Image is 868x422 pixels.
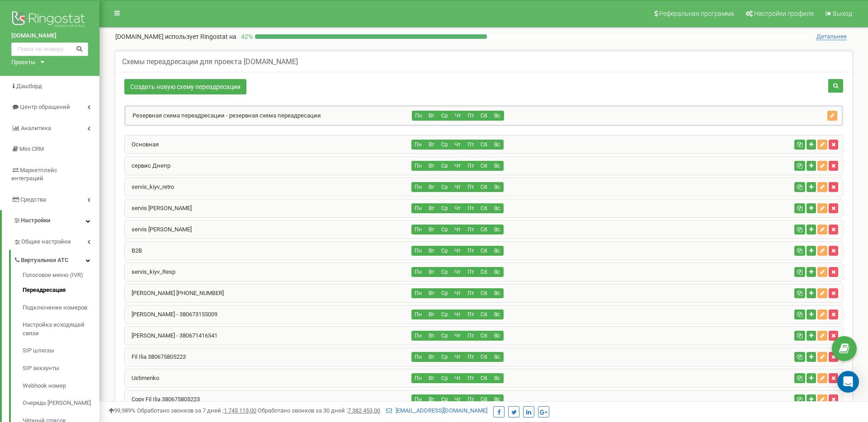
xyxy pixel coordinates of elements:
span: Дашборд [16,83,42,89]
button: Ср [438,267,451,277]
button: Ср [438,331,451,341]
button: Вс [490,182,504,192]
a: Создать новую схему переадресации [124,79,246,94]
button: Ср [438,182,451,192]
button: Чт [451,309,464,319]
button: Вт [425,182,438,192]
img: Ringostat logo [11,9,88,32]
button: Пт [464,111,478,121]
button: Сб [477,394,491,404]
button: Ср [438,373,451,383]
button: Чт [451,373,464,383]
button: Вт [425,161,438,171]
a: servis_kiyv_retro [125,183,174,190]
a: Подключение номеров [23,299,99,317]
button: Чт [451,267,464,277]
button: Пт [464,246,477,256]
a: [PERSON_NAME] [PHONE_NUMBER] [125,290,224,296]
span: Настройки [21,217,50,224]
a: Переадресация [23,281,99,299]
span: Обработано звонков за 30 дней : [258,407,380,414]
button: Вс [490,225,504,234]
span: использует Ringostat на [165,33,236,40]
button: Вт [425,288,438,298]
button: Сб [477,140,491,150]
button: Вт [425,246,438,256]
button: Пт [464,352,477,362]
button: Вт [425,203,438,213]
button: Пт [464,161,477,171]
span: Детальнее [816,33,847,40]
button: Вс [490,246,504,256]
button: Пн [411,182,425,192]
button: Вс [490,203,504,213]
button: Сб [477,331,491,341]
button: Чт [451,111,465,121]
a: Резервная схема переадресации - резервная схема переадресации [126,112,321,119]
button: Вт [425,331,438,341]
button: Сб [477,111,491,121]
button: Пт [464,309,477,319]
button: Пт [464,373,477,383]
a: Общие настройки [14,231,99,250]
button: Ср [438,352,451,362]
button: Чт [451,331,464,341]
h5: Схемы переадресации для проекта [DOMAIN_NAME] [122,58,298,66]
button: Пн [411,373,425,383]
button: Вт [425,309,438,319]
button: Сб [477,267,491,277]
span: Настройки профиля [754,10,814,17]
button: Вт [425,352,438,362]
a: servis [PERSON_NAME] [125,226,192,233]
div: Проекты [11,58,35,67]
button: Пт [464,140,477,150]
a: Ustimenko [125,375,159,381]
button: Вт [425,373,438,383]
button: Сб [477,373,491,383]
span: Центр обращений [20,103,70,110]
input: Поиск по номеру [11,42,88,56]
button: Сб [477,246,491,256]
span: Обработано звонков за 7 дней : [137,407,256,414]
button: Пн [411,267,425,277]
button: Чт [451,225,464,234]
a: сервис Днепр [125,162,170,169]
a: [PERSON_NAME] - 380673155009 [125,311,217,318]
button: Ср [438,288,451,298]
button: Пн [411,225,425,234]
span: Средства [20,196,46,203]
button: Чт [451,182,464,192]
button: Пт [464,225,477,234]
button: Вс [490,352,504,362]
button: Чт [451,140,464,150]
p: 42 % [236,32,255,41]
button: Пт [464,203,477,213]
a: Copy Fil Ilia 380675805223 [125,396,200,403]
button: Чт [451,394,464,404]
button: Пт [464,288,477,298]
a: Настройки [2,210,99,231]
button: Вс [490,309,504,319]
button: Сб [477,309,491,319]
button: Ср [438,161,451,171]
p: [DOMAIN_NAME] [115,32,236,41]
span: Реферальная программа [659,10,734,17]
a: Fil Ilia 380675805223 [125,353,186,360]
a: B2B [125,247,142,254]
button: Вс [490,331,504,341]
button: Вт [425,267,438,277]
u: 1 745 115,00 [224,407,256,414]
button: Чт [451,246,464,256]
a: Виртуальная АТС [14,250,99,268]
span: 99,989% [108,407,136,414]
button: Пн [411,161,425,171]
span: Маркетплейс интеграций [11,167,57,182]
a: Голосовое меню (IVR) [23,271,99,282]
a: Основная [125,141,159,148]
button: Сб [477,352,491,362]
button: Вт [425,225,438,234]
button: Ср [438,394,451,404]
button: Пн [411,331,425,341]
button: Чт [451,352,464,362]
a: SIP аккаунты [23,360,99,377]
